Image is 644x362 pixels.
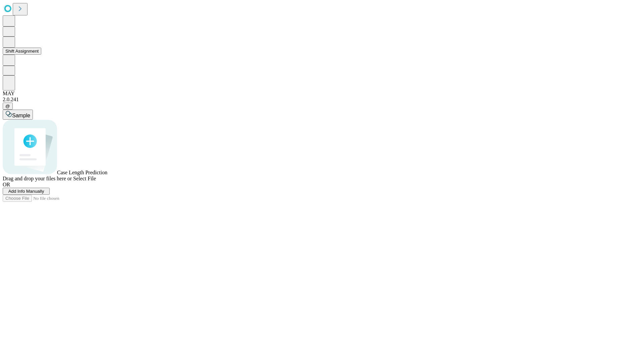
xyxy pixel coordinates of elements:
[8,189,44,194] span: Add Info Manually
[3,97,641,103] div: 2.0.241
[12,113,30,118] span: Sample
[3,90,641,97] div: MAY
[3,188,50,195] button: Add Info Manually
[3,48,41,55] button: Shift Assignment
[3,103,13,110] button: @
[3,110,33,120] button: Sample
[57,170,107,175] span: Case Length Prediction
[73,176,96,181] span: Select File
[3,176,72,181] span: Drag and drop your files here or
[5,104,10,109] span: @
[3,182,10,187] span: OR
